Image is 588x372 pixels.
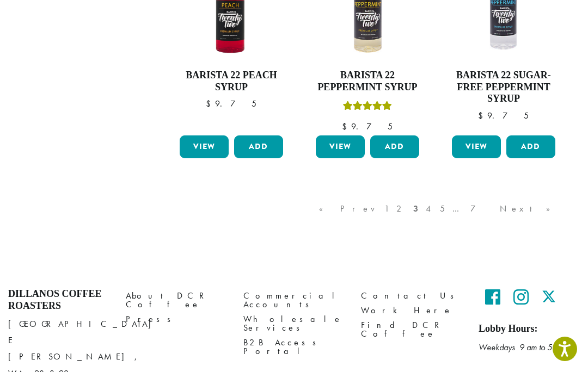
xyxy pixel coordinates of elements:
span: $ [206,98,215,109]
span: $ [478,110,487,121]
span: $ [342,121,351,132]
div: Rated 5.00 out of 5 [343,100,392,116]
h4: Barista 22 Sugar-Free Peppermint Syrup [449,70,558,105]
a: Find DCR Coffee [361,318,462,342]
a: B2B Access Portal [243,336,345,359]
a: View [316,135,365,158]
h4: Dillanos Coffee Roasters [8,288,109,312]
a: Press [126,312,227,326]
h4: Barista 22 Peppermint Syrup [313,70,422,93]
bdi: 9.75 [478,110,529,121]
a: Commercial Accounts [243,288,345,312]
button: Add [506,135,555,158]
a: About DCR Coffee [126,288,227,312]
a: Contact Us [361,288,462,303]
button: Add [234,135,283,158]
a: View [180,135,229,158]
a: Wholesale Services [243,312,345,335]
h5: Lobby Hours: [479,323,580,335]
bdi: 9.75 [342,121,393,132]
a: View [452,135,501,158]
a: Work Here [361,303,462,318]
h4: Barista 22 Peach Syrup [177,70,286,93]
em: Weekdays 9 am to 5 pm [479,342,565,353]
bdi: 9.75 [206,98,256,109]
button: Add [370,135,419,158]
